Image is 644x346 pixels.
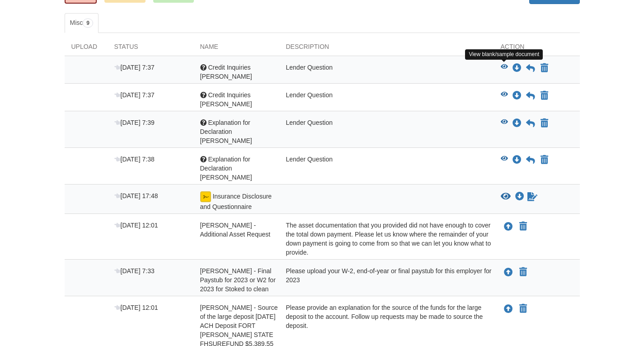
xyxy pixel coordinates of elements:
[540,118,549,129] button: Declare Explanation for Declaration Answer Kayla not applicable
[114,91,155,99] span: [DATE] 7:37
[503,303,514,315] button: Upload Kelvin Moseley - Source of the large deposit August 12, 2025 ACH Deposit FORT HAYS STATE F...
[540,63,549,74] button: Declare Credit Inquiries Kayla not applicable
[503,221,514,232] button: Upload Kelvin Moseley - Additional Asset Request
[114,304,158,311] span: [DATE] 12:01
[518,221,528,232] button: Declare Kelvin Moseley - Additional Asset Request not applicable
[501,119,508,128] button: View Explanation for Declaration Answer Kayla
[200,193,272,210] span: Insurance Disclosure and Questionnaire
[114,64,155,71] span: [DATE] 7:37
[518,267,528,278] button: Declare Kelvin Moseley - Final Paystub for 2023 or W2 for 2023 for Stoked to clean not applicable
[200,222,271,238] span: [PERSON_NAME] - Additional Asset Request
[503,266,514,278] button: Upload Kelvin Moseley - Final Paystub for 2023 or W2 for 2023 for Stoked to clean
[200,267,276,293] span: [PERSON_NAME] - Final Paystub for 2023 or W2 for 2023 for Stoked to clean
[114,192,158,199] span: [DATE] 17:48
[200,191,211,202] img: esign icon
[512,120,522,127] a: Download Explanation for Declaration Answer Kayla
[279,266,494,294] div: Please upload your W-2, end-of-year or final paystub for this employer for 2023
[83,19,93,28] span: 9
[501,64,508,73] button: View Credit Inquiries Kayla
[279,155,494,182] div: Lender Question
[515,193,524,200] a: Download Insurance Disclosure and Questionnaire
[193,42,279,56] div: Name
[200,156,252,181] span: Explanation for Declaration [PERSON_NAME]
[512,92,522,100] a: Download Credit Inquiries Kelvin
[518,303,528,314] button: Declare Kelvin Moseley - Source of the large deposit August 12, 2025 ACH Deposit FORT HAYS STATE ...
[501,91,508,100] button: View Credit Inquiries Kelvin
[200,91,252,108] span: Credit Inquiries [PERSON_NAME]
[65,13,99,33] a: Misc
[526,191,538,202] a: Waiting for your co-borrower to e-sign
[512,65,522,72] a: Download Credit Inquiries Kayla
[279,90,494,109] div: Lender Question
[65,42,108,56] div: Upload
[465,49,543,60] div: View blank/sample document
[540,90,549,101] button: Declare Credit Inquiries Kelvin not applicable
[279,42,494,56] div: Description
[200,119,252,144] span: Explanation for Declaration [PERSON_NAME]
[512,156,522,164] a: Download Explanation for Declaration Answer Kelvin
[114,267,155,275] span: [DATE] 7:33
[494,42,580,56] div: Action
[501,156,508,165] button: View Explanation for Declaration Answer Kelvin
[540,155,549,166] button: Declare Explanation for Declaration Answer Kelvin not applicable
[108,42,193,56] div: Status
[114,119,155,126] span: [DATE] 7:39
[200,64,252,80] span: Credit Inquiries [PERSON_NAME]
[279,221,494,257] div: The asset documentation that you provided did not have enough to cover the total down payment. Pl...
[501,192,511,201] button: View Insurance Disclosure and Questionnaire
[279,63,494,81] div: Lender Question
[114,222,158,229] span: [DATE] 12:01
[279,118,494,145] div: Lender Question
[114,156,155,163] span: [DATE] 7:38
